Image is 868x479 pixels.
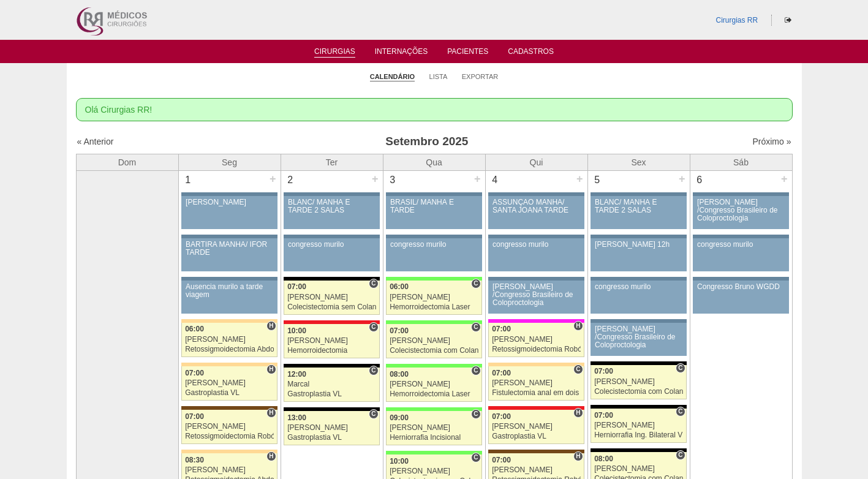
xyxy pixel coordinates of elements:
[779,171,790,187] div: +
[472,171,483,187] div: +
[573,321,583,331] span: Hospital
[471,366,480,375] span: Consultório
[488,363,584,366] div: Key: Bartira
[284,364,379,368] div: Key: Blanc
[492,283,580,307] div: [PERSON_NAME] /Congresso Brasileiro de Coloproctologia
[284,368,379,402] a: C 12:00 Marcal Gastroplastia VL
[369,409,378,419] span: Consultório
[181,410,277,444] a: H 07:00 [PERSON_NAME] Retossigmoidectomia Robótica
[752,137,791,146] a: Próximo »
[594,431,683,439] div: Herniorrafia Ing. Bilateral VL
[390,303,478,311] div: Hemorroidectomia Laser
[370,72,415,81] a: Calendário
[383,154,485,170] th: Qua
[287,434,376,442] div: Gastroplastia VL
[471,409,480,419] span: Consultório
[697,283,785,291] div: Congresso Bruno WGDD
[281,171,300,189] div: 2
[488,406,584,410] div: Key: Assunção
[284,320,379,324] div: Key: Assunção
[676,407,685,417] span: Consultório
[185,432,274,440] div: Retossigmoidectomia Robótica
[386,407,481,411] div: Key: Brasil
[284,277,379,281] div: Key: Blanc
[697,241,785,249] div: congresso murilo
[591,192,686,196] div: Key: Aviso
[185,369,204,377] span: 07:00
[386,238,481,271] a: congresso murilo
[488,235,584,238] div: Key: Aviso
[591,235,686,238] div: Key: Aviso
[591,319,686,323] div: Key: Aviso
[690,171,709,189] div: 6
[488,366,584,401] a: C 07:00 [PERSON_NAME] Fistulectomia anal em dois tempos
[785,17,791,24] i: Sair
[492,336,581,344] div: [PERSON_NAME]
[594,378,683,386] div: [PERSON_NAME]
[591,361,686,365] div: Key: Blanc
[488,323,584,357] a: H 07:00 [PERSON_NAME] Retossigmoidectomia Robótica
[386,368,481,402] a: C 08:00 [PERSON_NAME] Hemorroidectomia Laser
[492,198,580,214] div: ASSUNÇÃO MANHÃ/ SANTA JOANA TARDE
[369,279,378,289] span: Consultório
[390,457,409,466] span: 10:00
[314,47,355,58] a: Cirurgias
[488,196,584,229] a: ASSUNÇÃO MANHÃ/ SANTA JOANA TARDE
[488,238,584,271] a: congresso murilo
[492,325,511,333] span: 07:00
[591,277,686,281] div: Key: Aviso
[595,283,682,291] div: congresso murilo
[594,454,613,463] span: 08:00
[591,281,686,314] a: congresso murilo
[77,137,114,146] a: « Anterior
[284,324,379,358] a: C 10:00 [PERSON_NAME] Hemorroidectomia
[488,319,584,323] div: Key: Pro Matre
[595,198,682,214] div: BLANC/ MANHÃ E TARDE 2 SALAS
[594,465,683,473] div: [PERSON_NAME]
[375,47,428,59] a: Internações
[488,410,584,444] a: H 07:00 [PERSON_NAME] Gastroplastia VL
[386,277,481,281] div: Key: Brasil
[181,363,277,366] div: Key: Bartira
[390,467,478,475] div: [PERSON_NAME]
[284,411,379,445] a: C 13:00 [PERSON_NAME] Gastroplastia VL
[488,450,584,453] div: Key: Santa Joana
[471,322,480,332] span: Consultório
[390,337,478,345] div: [PERSON_NAME]
[693,277,788,281] div: Key: Aviso
[386,320,481,324] div: Key: Brasil
[594,388,683,396] div: Colecistectomia com Colangiografia VL
[390,370,409,379] span: 08:00
[594,411,613,420] span: 07:00
[287,424,376,432] div: [PERSON_NAME]
[281,154,383,170] th: Ter
[178,154,281,170] th: Seg
[268,171,278,187] div: +
[591,196,686,229] a: BLANC/ MANHÃ E TARDE 2 SALAS
[76,154,178,170] th: Dom
[594,421,683,429] div: [PERSON_NAME]
[76,98,793,121] div: Olá Cirurgias RR!
[492,369,511,377] span: 07:00
[693,192,788,196] div: Key: Aviso
[181,366,277,401] a: H 07:00 [PERSON_NAME] Gastroplastia VL
[471,279,480,289] span: Consultório
[287,390,376,398] div: Gastroplastia VL
[591,365,686,399] a: C 07:00 [PERSON_NAME] Colecistectomia com Colangiografia VL
[573,408,583,418] span: Hospital
[266,364,276,374] span: Hospital
[492,345,581,353] div: Retossigmoidectomia Robótica
[693,238,788,271] a: congresso murilo
[288,241,376,249] div: congresso murilo
[287,370,306,379] span: 12:00
[697,198,785,223] div: [PERSON_NAME] /Congresso Brasileiro de Coloproctologia
[573,364,583,374] span: Consultório
[676,363,685,373] span: Consultório
[386,235,481,238] div: Key: Aviso
[386,324,481,358] a: C 07:00 [PERSON_NAME] Colecistectomia com Colangiografia VL
[588,171,607,189] div: 5
[181,238,277,271] a: BARTIRA MANHÃ/ IFOR TARDE
[492,379,581,387] div: [PERSON_NAME]
[383,171,402,189] div: 3
[492,412,511,421] span: 07:00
